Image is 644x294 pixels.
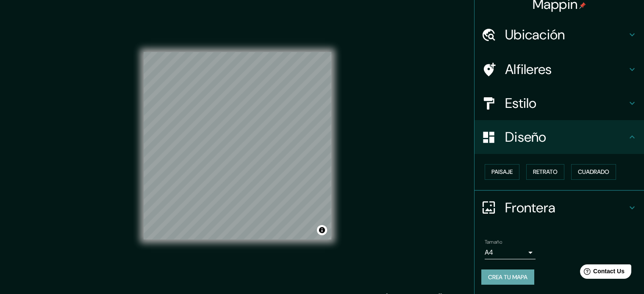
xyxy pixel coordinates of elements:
[526,164,564,180] button: Retrato
[485,246,536,259] div: A4
[481,269,534,285] button: Crea tu mapa
[317,225,327,235] button: Toggle attribution
[505,199,627,216] h4: Frontera
[505,129,627,146] h4: Diseño
[475,120,644,154] div: Diseño
[505,26,627,43] h4: Ubicación
[569,261,635,285] iframe: Help widget launcher
[571,164,616,180] button: Cuadrado
[475,86,644,120] div: Estilo
[579,2,586,9] img: pin-icon.png
[485,238,502,245] label: Tamaño
[475,18,644,52] div: Ubicación
[144,52,331,239] canvas: Map
[505,95,627,112] h4: Estilo
[475,191,644,225] div: Frontera
[475,52,644,86] div: Alfileres
[485,164,519,180] button: Paisaje
[505,61,627,78] h4: Alfileres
